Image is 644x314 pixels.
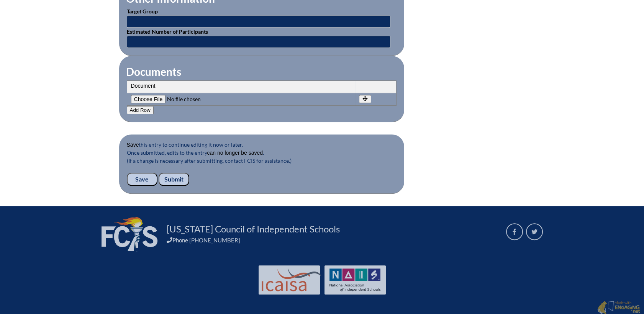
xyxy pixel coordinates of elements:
[127,149,397,173] p: Once submitted, edits to the entry . (If a change is necessary after submitting, contact FCIS for...
[127,28,208,35] label: Estimated Number of Participants
[127,173,157,186] input: Save
[262,268,321,291] img: Int'l Council Advancing Independent School Accreditation logo
[608,301,616,312] img: Engaging - Bring it online
[329,268,381,291] img: NAIS Logo
[102,217,157,251] img: FCIS_logo_white
[127,106,154,114] button: Add Row
[127,142,139,148] b: Save
[125,65,182,78] legend: Documents
[164,223,343,235] a: [US_STATE] Council of Independent Schools
[127,141,397,149] p: this entry to continue editing it now or later.
[159,173,189,186] input: Submit
[167,237,497,244] div: Phone [PHONE_NUMBER]
[207,150,263,156] b: can no longer be saved
[127,8,158,15] label: Target Group
[615,305,640,314] img: Engaging - Bring it online
[127,81,355,93] th: Document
